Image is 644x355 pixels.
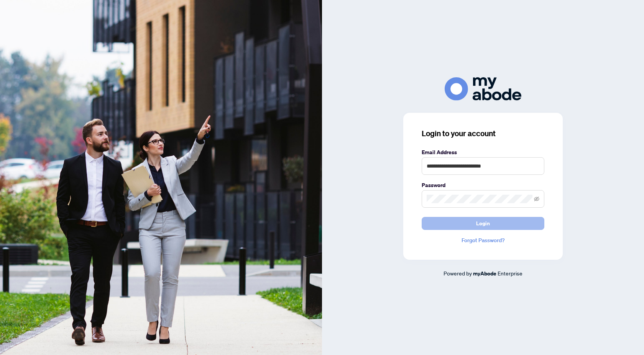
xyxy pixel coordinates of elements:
[422,181,544,189] label: Password
[422,128,544,139] h3: Login to your account
[534,196,539,202] span: eye-invisible
[422,236,544,244] a: Forgot Password?
[422,217,544,230] button: Login
[473,269,496,278] a: myAbode
[476,217,490,230] span: Login
[444,270,472,277] span: Powered by
[498,270,522,277] span: Enterprise
[445,77,521,101] img: ma-logo
[422,148,544,156] label: Email Address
